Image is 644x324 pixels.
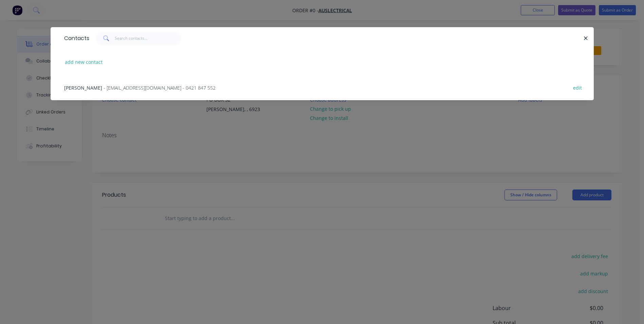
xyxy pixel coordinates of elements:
[115,32,181,45] input: Search contacts...
[61,28,89,49] div: Contacts
[570,83,586,92] button: edit
[104,85,216,91] span: - [EMAIL_ADDRESS][DOMAIN_NAME] - 0421 847 552
[61,57,106,67] button: add new contact
[64,85,102,91] span: [PERSON_NAME]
